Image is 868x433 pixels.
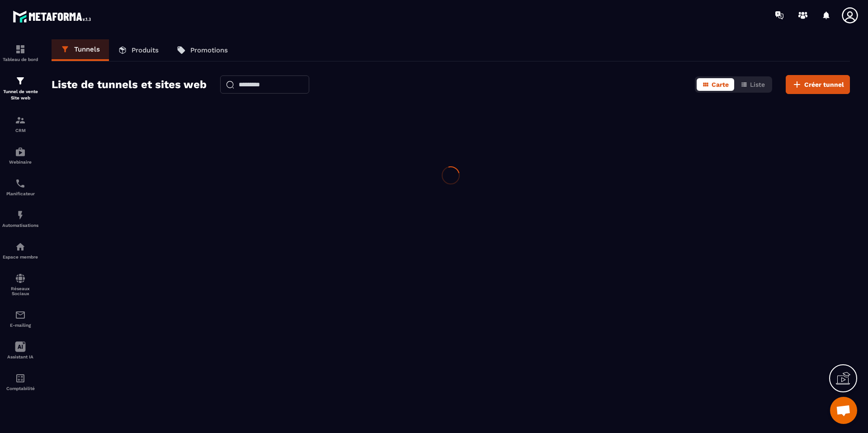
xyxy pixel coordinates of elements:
p: Tunnels [74,45,100,53]
div: Ouvrir le chat [830,397,857,424]
p: Promotions [190,46,228,54]
a: accountantaccountantComptabilité [2,366,38,398]
p: Espace membre [2,254,38,259]
p: Comptabilité [2,386,38,391]
img: accountant [15,373,26,384]
a: automationsautomationsWebinaire [2,140,38,171]
p: Tableau de bord [2,57,38,62]
img: automations [15,210,26,221]
a: Tunnels [52,39,109,61]
button: Liste [735,78,770,91]
a: Produits [109,39,168,61]
p: Automatisations [2,223,38,228]
a: Promotions [168,39,237,61]
img: formation [15,44,26,55]
p: Produits [132,46,159,54]
img: automations [15,241,26,252]
p: Réseaux Sociaux [2,286,38,296]
h2: Liste de tunnels et sites web [52,75,207,94]
span: Carte [712,81,729,88]
img: social-network [15,273,26,284]
span: Créer tunnel [804,80,844,89]
p: E-mailing [2,323,38,328]
img: automations [15,146,26,157]
p: Tunnel de vente Site web [2,89,38,101]
a: automationsautomationsAutomatisations [2,203,38,235]
a: schedulerschedulerPlanificateur [2,171,38,203]
a: Assistant IA [2,334,38,366]
a: formationformationTunnel de vente Site web [2,69,38,108]
img: logo [13,8,94,25]
img: email [15,310,26,320]
img: scheduler [15,178,26,189]
button: Créer tunnel [786,75,850,94]
p: Assistant IA [2,354,38,359]
a: emailemailE-mailing [2,303,38,334]
a: formationformationTableau de bord [2,37,38,69]
p: Webinaire [2,160,38,165]
a: automationsautomationsEspace membre [2,235,38,266]
p: Planificateur [2,191,38,196]
span: Liste [750,81,765,88]
p: CRM [2,128,38,133]
img: formation [15,75,26,86]
button: Carte [697,78,734,91]
a: formationformationCRM [2,108,38,140]
img: formation [15,115,26,126]
a: social-networksocial-networkRéseaux Sociaux [2,266,38,303]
